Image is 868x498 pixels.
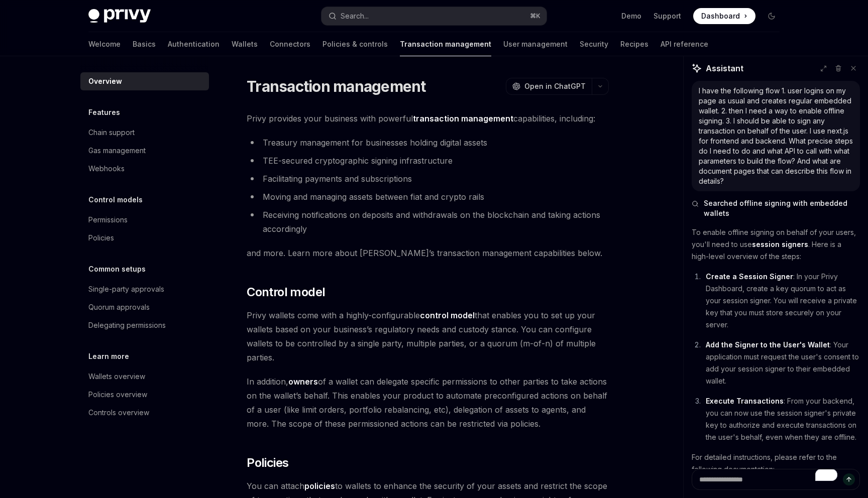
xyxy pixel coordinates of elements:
a: control model [420,310,475,321]
p: : Your application must request the user's consent to add your session signer to their embedded w... [706,339,860,387]
a: Connectors [270,32,310,56]
div: Controls overview [88,407,149,419]
div: Gas management [88,145,146,157]
a: Security [580,32,608,56]
a: Welcome [88,32,121,56]
a: Policies overview [80,386,209,404]
a: Controls overview [80,404,209,422]
a: Demo [621,11,641,21]
strong: Create a Session Signer [706,272,793,281]
span: Privy provides your business with powerful capabilities, including: [247,111,609,126]
div: Permissions [88,214,128,226]
a: Wallets overview [80,367,209,386]
a: owners [288,377,318,387]
a: Recipes [620,32,648,56]
h1: Transaction management [247,77,426,95]
div: Quorum approvals [88,301,150,313]
p: To enable offline signing on behalf of your users, you'll need to use . Here is a high-level over... [692,226,860,263]
a: Single-party approvals [80,280,209,298]
div: Policies [88,232,114,244]
h5: Learn more [88,350,129,362]
button: Open search [321,7,547,25]
div: Policies overview [88,389,147,401]
li: Moving and managing assets between fiat and crypto rails [247,190,609,204]
a: Gas management [80,142,209,160]
span: Searched offline signing with embedded wallets [704,198,860,218]
a: Basics [133,32,156,56]
a: Permissions [80,211,209,229]
a: API reference [661,32,708,56]
div: I have the following flow 1. user logins on my page as usual and creates regular embedded wallet.... [699,86,853,186]
a: Quorum approvals [80,298,209,316]
span: and more. Learn more about [PERSON_NAME]’s transaction management capabilities below. [247,246,609,260]
li: Receiving notifications on deposits and withdrawals on the blockchain and taking actions accordingly [247,208,609,236]
button: Open in ChatGPT [506,78,592,95]
div: Webhooks [88,163,125,175]
p: For detailed instructions, please refer to the following documentation: [692,451,860,475]
a: Authentication [168,32,220,56]
span: Dashboard [701,11,740,21]
p: : From your backend, you can now use the session signer's private key to authorize and execute tr... [706,395,860,443]
strong: transaction management [413,113,513,123]
button: Send message [843,473,855,485]
span: Control model [247,284,325,300]
span: In addition, of a wallet can delegate specific permissions to other parties to take actions on th... [247,375,609,431]
a: Policies [80,229,209,247]
div: Search... [341,10,369,22]
a: Wallets [232,32,258,56]
span: ⌘ K [530,12,540,20]
a: Chain support [80,123,209,142]
strong: Execute Transactions [706,397,784,405]
textarea: To enrich screen reader interactions, please activate Accessibility in Grammarly extension settings [692,469,860,490]
span: Assistant [706,62,743,74]
img: dark logo [88,9,151,23]
button: Searched offline signing with embedded wallets [692,198,860,218]
button: Toggle dark mode [764,8,780,24]
div: Delegating permissions [88,319,166,331]
div: Overview [88,75,122,87]
h5: Features [88,106,120,118]
a: Transaction management [400,32,491,56]
strong: Add the Signer to the User's Wallet [706,340,830,349]
a: Delegating permissions [80,316,209,334]
h5: Control models [88,194,143,206]
span: Open in ChatGPT [524,81,586,91]
a: Overview [80,72,209,90]
a: Dashboard [693,8,755,24]
h5: Common setups [88,263,146,275]
li: Treasury management for businesses holding digital assets [247,136,609,150]
span: Policies [247,455,288,471]
a: Webhooks [80,160,209,178]
a: User management [503,32,568,56]
li: TEE-secured cryptographic signing infrastructure [247,154,609,168]
div: Single-party approvals [88,283,164,295]
a: Policies & controls [322,32,388,56]
p: : In your Privy Dashboard, create a key quorum to act as your session signer. You will receive a ... [706,271,860,331]
strong: session signers [752,240,808,248]
li: Facilitating payments and subscriptions [247,172,609,186]
div: Chain support [88,127,135,139]
a: Support [654,11,681,21]
div: Wallets overview [88,370,145,383]
span: Privy wallets come with a highly-configurable that enables you to set up your wallets based on yo... [247,308,609,364]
